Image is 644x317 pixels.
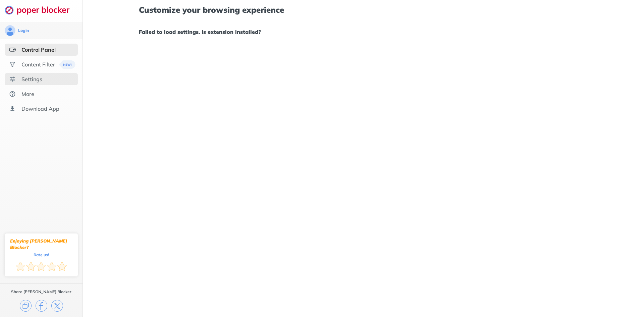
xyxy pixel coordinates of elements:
[18,28,29,33] div: Login
[9,76,16,83] img: settings.svg
[34,253,49,256] div: Rate us!
[51,300,63,312] img: x.svg
[20,300,32,312] img: copy.svg
[139,5,588,14] h1: Customize your browsing experience
[9,61,16,68] img: social.svg
[9,105,16,112] img: download-app.svg
[21,91,34,97] div: More
[21,61,55,68] div: Content Filter
[9,91,16,97] img: about.svg
[21,105,59,112] div: Download App
[21,76,42,83] div: Settings
[5,25,15,36] img: avatar.svg
[5,5,77,15] img: logo-webpage.svg
[11,289,71,295] div: Share [PERSON_NAME] Blocker
[10,238,72,251] div: Enjoying [PERSON_NAME] Blocker?
[58,60,74,69] img: menuBanner.svg
[139,28,588,36] h1: Failed to load settings. Is extension installed?
[21,46,56,53] div: Control Panel
[36,300,47,312] img: facebook.svg
[9,46,16,53] img: features-selected.svg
